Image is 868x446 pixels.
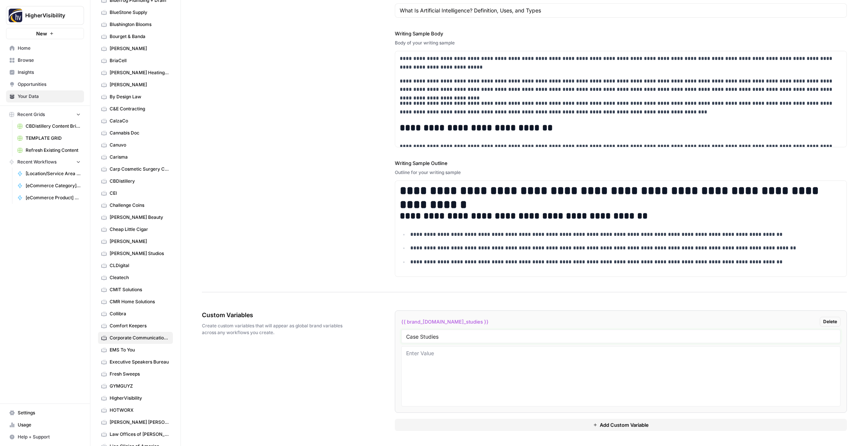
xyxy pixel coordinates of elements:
[18,434,81,440] span: Help + Support
[110,57,170,64] span: BriaCell
[14,168,84,180] a: [Location/Service Area Page] Content Brief to Service Page
[18,69,81,76] span: Insights
[110,238,170,245] span: [PERSON_NAME]
[6,28,84,39] button: New
[26,170,81,177] span: [Location/Service Area Page] Content Brief to Service Page
[98,356,173,368] a: Executive Speakers Bureau
[98,211,173,223] a: [PERSON_NAME] Beauty
[395,40,847,46] div: Body of your writing sample
[110,419,170,426] span: [PERSON_NAME] [PERSON_NAME]
[98,428,173,440] a: Law Offices of [PERSON_NAME]
[98,55,173,67] a: BriaCell
[98,368,173,380] a: Fresh Sweeps
[110,226,170,233] span: Cheap Little Cigar
[98,296,173,308] a: CMR Home Solutions
[395,419,847,431] button: Add Custom Variable
[98,139,173,151] a: Canuvo
[98,199,173,211] a: Challenge Coins
[110,347,170,353] span: EMS To You
[9,9,22,22] img: HigherVisibility Logo
[98,272,173,284] a: Cleatech
[26,194,81,201] span: [eCommerce Product] Keyword to Content Brief
[98,18,173,31] a: Blushington Blooms
[6,109,84,120] button: Recent Grids
[110,214,170,221] span: [PERSON_NAME] Beauty
[110,286,170,293] span: CMIT Solutions
[395,169,847,176] div: Outline for your writing sample
[110,298,170,305] span: CMR Home Solutions
[14,120,84,132] a: CBDistillery Content Briefs
[26,182,81,189] span: [eCommerce Category] Content Brief to Category Page
[202,310,353,319] span: Custom Variables
[36,30,47,37] span: New
[6,90,84,102] a: Your Data
[406,333,836,340] input: Variable Name
[14,132,84,144] a: TEMPLATE GRID
[110,45,170,52] span: [PERSON_NAME]
[110,262,170,269] span: CLDigital
[110,190,170,197] span: CEI
[98,247,173,260] a: [PERSON_NAME] Studios
[17,159,57,165] span: Recent Workflows
[6,66,84,78] a: Insights
[6,431,84,443] button: Help + Support
[18,45,81,52] span: Home
[98,175,173,187] a: CBDistillery
[600,421,649,429] span: Add Custom Variable
[110,69,170,76] span: [PERSON_NAME] Heating, Cooling & Plumbing
[98,380,173,392] a: GYMGUYZ
[25,12,71,19] span: HigherVisibility
[6,42,84,54] a: Home
[110,322,170,329] span: Comfort Keepers
[98,392,173,404] a: HigherVisibility
[110,81,170,88] span: [PERSON_NAME]
[98,67,173,79] a: [PERSON_NAME] Heating, Cooling & Plumbing
[98,332,173,344] a: Corporate Communications Center
[395,159,847,167] label: Writing Sample Outline
[98,187,173,199] a: CEI
[110,250,170,257] span: [PERSON_NAME] Studios
[18,422,81,428] span: Usage
[110,383,170,389] span: GYMGUYZ
[823,318,837,325] span: Delete
[14,192,84,204] a: [eCommerce Product] Keyword to Content Brief
[14,180,84,192] a: [eCommerce Category] Content Brief to Category Page
[98,151,173,163] a: Carisma
[98,235,173,247] a: [PERSON_NAME]
[110,21,170,28] span: Blushington Blooms
[6,54,84,66] a: Browse
[18,57,81,64] span: Browse
[18,409,81,416] span: Settings
[110,178,170,185] span: CBDistillery
[110,118,170,124] span: CalzaCo
[110,9,170,16] span: BlueStone Supply
[6,419,84,431] a: Usage
[6,156,84,168] button: Recent Workflows
[98,91,173,103] a: By Design Law
[110,310,170,317] span: Collibra
[98,404,173,416] a: HOTWORX
[110,371,170,377] span: Fresh Sweeps
[110,202,170,209] span: Challenge Coins
[98,416,173,428] a: [PERSON_NAME] [PERSON_NAME]
[6,407,84,419] a: Settings
[110,334,170,341] span: Corporate Communications Center
[14,144,84,156] a: Refresh Existing Content
[18,81,81,88] span: Opportunities
[110,431,170,438] span: Law Offices of [PERSON_NAME]
[18,93,81,100] span: Your Data
[110,407,170,414] span: HOTWORX
[110,130,170,136] span: Cannabis Doc
[98,320,173,332] a: Comfort Keepers
[98,344,173,356] a: EMS To You
[26,147,81,154] span: Refresh Existing Content
[26,135,81,142] span: TEMPLATE GRID
[110,166,170,173] span: Carp Cosmetic Surgery Center
[110,274,170,281] span: Cleatech
[26,123,81,130] span: CBDistillery Content Briefs
[110,359,170,365] span: Executive Speakers Bureau
[98,260,173,272] a: CLDigital
[110,33,170,40] span: Bourget & Banda
[98,43,173,55] a: [PERSON_NAME]
[110,93,170,100] span: By Design Law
